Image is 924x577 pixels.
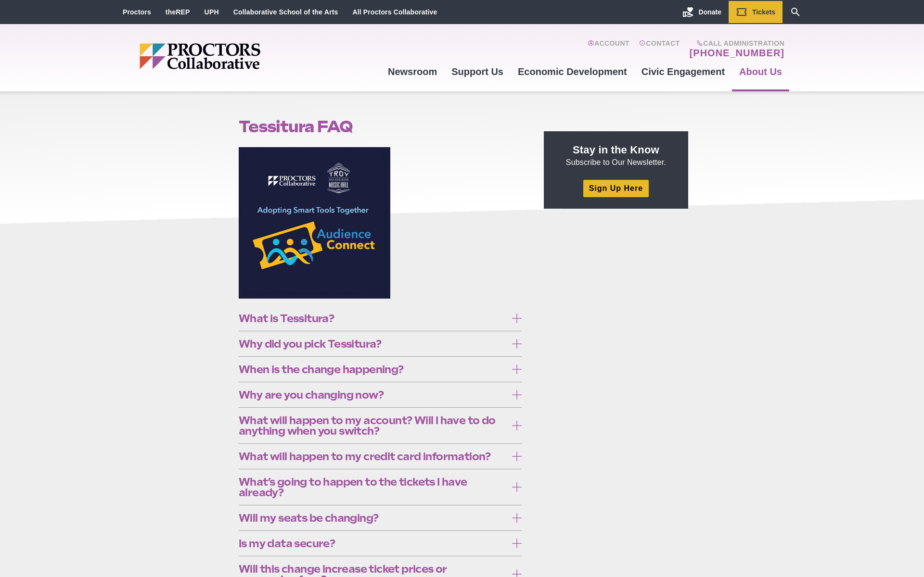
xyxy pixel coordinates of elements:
[544,220,688,340] iframe: Advertisement
[444,59,511,85] a: Support Us
[687,39,784,47] span: Call Administration
[690,47,784,59] a: [PHONE_NUMBER]
[573,144,659,156] strong: Stay in the Know
[205,8,219,16] a: UPH
[699,8,721,16] span: Donate
[239,513,507,523] span: Will my seats be changing?
[239,117,522,136] h1: Tessitura FAQ
[140,43,334,69] img: Proctors logo
[239,415,507,436] span: What will happen to my account? Will I have to do anything when you switch?
[555,143,677,168] p: Subscribe to Our Newsletter.
[783,1,808,23] a: Search
[732,59,789,85] a: About Us
[166,8,190,16] a: theREP
[239,313,507,324] span: What is Tessitura?
[752,8,775,16] span: Tickets
[729,1,783,23] a: Tickets
[544,350,688,470] iframe: Advertisement
[639,39,680,59] a: Contact
[239,389,507,400] span: Why are you changing now?
[634,59,732,85] a: Civic Engagement
[123,8,151,16] a: Proctors
[588,39,629,59] a: Account
[352,8,437,16] a: All Proctors Collaborative
[239,451,507,462] span: What will happen to my credit card information?
[511,59,634,85] a: Economic Development
[239,339,507,349] span: Why did you pick Tessitura?
[239,477,507,498] span: What’s going to happen to the tickets I have already?
[233,8,338,16] a: Collaborative School of the Arts
[381,59,444,85] a: Newsroom
[239,364,507,375] span: When is the change happening?
[675,1,729,23] a: Donate
[239,538,507,549] span: Is my data secure?
[583,180,649,197] a: Sign Up Here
